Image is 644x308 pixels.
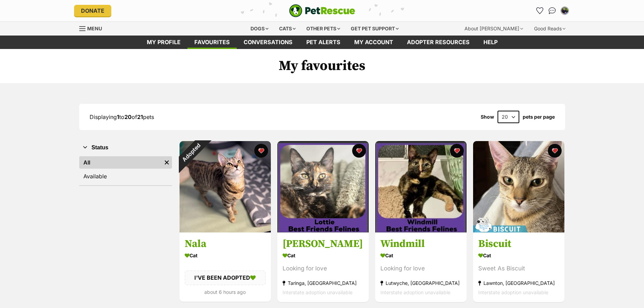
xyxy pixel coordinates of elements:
[289,4,355,17] a: PetRescue
[547,5,558,16] a: Conversations
[529,22,570,36] div: Good Reads
[180,227,271,234] a: Adopted
[79,156,162,169] a: All
[289,4,355,17] img: logo-e224e6f780fb5917bec1dbf3a21bbac754714ae5b6737aabdf751b685950b380.svg
[478,290,548,296] span: Interstate adoption unavailable
[246,22,273,36] div: Dogs
[375,232,467,302] a: Windmill Cat Looking for love Lutwyche, [GEOGRAPHIC_DATA] Interstate adoption unavailable favourite
[534,5,545,16] a: Favourites
[170,132,211,173] div: Adopted
[283,238,364,251] h3: [PERSON_NAME]
[187,36,237,49] a: Favourites
[90,113,154,120] span: Displaying to of pets
[478,238,559,251] h3: Biscuit
[117,113,119,120] strong: 1
[380,279,461,288] div: Lutwyche, [GEOGRAPHIC_DATA]
[347,36,400,49] a: My account
[277,141,369,232] img: Lottie
[137,113,143,120] strong: 21
[400,36,477,49] a: Adopter resources
[180,232,271,302] a: Nala Cat I'VE BEEN ADOPTED about 6 hours ago favourite
[180,141,271,232] img: Nala
[283,279,364,288] div: Taringa, [GEOGRAPHIC_DATA]
[477,36,504,49] a: Help
[254,144,268,158] button: favourite
[380,290,450,296] span: Interstate adoption unavailable
[185,238,266,251] h3: Nala
[299,36,347,49] a: Pet alerts
[450,144,464,158] button: favourite
[274,22,300,36] div: Cats
[74,5,111,17] a: Donate
[283,264,364,274] div: Looking for love
[380,238,461,251] h3: Windmill
[549,7,556,14] img: chat-41dd97257d64d25036548639549fe6c8038ab92f7586957e7f3b1b290dea8141.svg
[523,114,555,120] label: pets per page
[185,287,266,297] div: about 6 hours ago
[478,251,559,261] div: Cat
[380,251,461,261] div: Cat
[237,36,299,49] a: conversations
[473,141,564,232] img: Biscuit
[561,7,568,14] img: Maree Gray profile pic
[548,144,562,158] button: favourite
[534,5,570,16] ul: Account quick links
[301,22,345,36] div: Other pets
[185,251,266,261] div: Cat
[375,141,467,232] img: Windmill
[277,232,369,302] a: [PERSON_NAME] Cat Looking for love Taringa, [GEOGRAPHIC_DATA] Interstate adoption unavailable fav...
[79,155,172,185] div: Status
[283,290,352,296] span: Interstate adoption unavailable
[478,264,559,274] div: Sweet As Biscuit
[478,279,559,288] div: Lawnton, [GEOGRAPHIC_DATA]
[481,114,494,120] span: Show
[79,22,107,34] a: Menu
[124,113,132,120] strong: 20
[140,36,187,49] a: My profile
[380,264,461,274] div: Looking for love
[87,26,102,31] span: Menu
[352,144,366,158] button: favourite
[162,156,172,169] a: Remove filter
[473,232,564,302] a: Biscuit Cat Sweet As Biscuit Lawnton, [GEOGRAPHIC_DATA] Interstate adoption unavailable favourite
[79,143,172,152] button: Status
[185,271,266,285] div: I'VE BEEN ADOPTED
[283,251,364,261] div: Cat
[559,5,570,16] button: My account
[79,170,172,182] a: Available
[346,22,403,36] div: Get pet support
[460,22,528,36] div: About [PERSON_NAME]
